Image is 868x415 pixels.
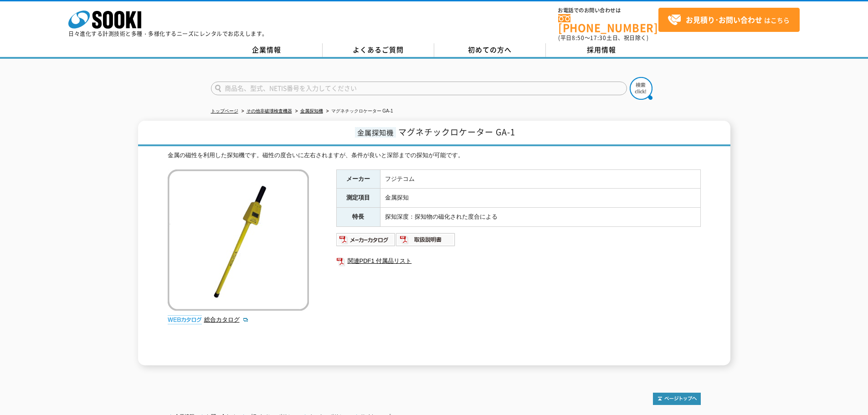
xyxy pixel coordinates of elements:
img: webカタログ [168,315,202,324]
img: btn_search.png [630,77,652,100]
p: 日々進化する計測技術と多種・多様化するニーズにレンタルでお応えします。 [68,31,268,36]
span: 17:30 [590,34,606,42]
span: はこちら [668,13,790,27]
th: 特長 [336,208,380,227]
img: 取扱説明書 [396,232,456,247]
a: トップページ [211,108,238,113]
a: 採用情報 [546,43,657,57]
a: メーカーカタログ [336,238,396,245]
a: 関連PDF1 付属品リスト [336,255,701,267]
td: 探知深度：探知物の磁化された度合による [380,208,700,227]
td: 金属探知 [380,189,700,208]
a: 総合カタログ [204,316,249,323]
span: 初めての方へ [468,45,512,55]
div: 金属の磁性を利用した探知機です。磁性の度合いに左右されますが、条件が良いと深部までの探知が可能です。 [168,151,701,160]
span: 金属探知機 [355,127,396,138]
img: マグネチックロケーター GA-1 [168,169,309,311]
input: 商品名、型式、NETIS番号を入力してください [211,82,627,95]
strong: お見積り･お問い合わせ [686,14,762,25]
a: [PHONE_NUMBER] [558,14,658,33]
th: 測定項目 [336,189,380,208]
img: トップページへ [653,393,701,405]
a: 初めての方へ [434,43,546,57]
img: メーカーカタログ [336,232,396,247]
span: (平日 ～ 土日、祝日除く) [558,34,648,42]
span: マグネチックロケーター GA-1 [398,126,515,138]
a: お見積り･お問い合わせはこちら [658,8,800,32]
th: メーカー [336,169,380,189]
td: フジテコム [380,169,700,189]
a: 金属探知機 [300,108,323,113]
a: 企業情報 [211,43,323,57]
a: よくあるご質問 [323,43,434,57]
span: 8:50 [572,34,585,42]
a: その他非破壊検査機器 [247,108,292,113]
span: お電話でのお問い合わせは [558,8,658,13]
a: 取扱説明書 [396,238,456,245]
li: マグネチックロケーター GA-1 [324,107,393,116]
